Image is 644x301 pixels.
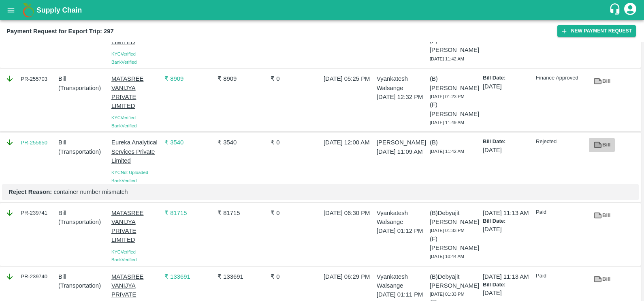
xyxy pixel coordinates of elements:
p: [DATE] 11:13 AM [483,209,533,217]
span: [DATE] 01:23 PM [430,94,465,99]
p: [DATE] 12:00 AM [324,138,373,147]
span: KYC Verified [111,115,136,120]
p: Bill [58,74,108,83]
p: MATASREE VANIJYA PRIVATE LIMITED [111,209,161,245]
a: Supply Chain [36,4,609,16]
span: KYC Verified [111,249,136,254]
p: container number mismatch [9,187,632,196]
p: Bill Date: [483,217,533,225]
p: ₹ 8909 [218,74,267,83]
button: New Payment Request [557,25,636,37]
p: Paid [536,272,586,280]
p: Vyankatesh Walsange [377,272,426,290]
p: ₹ 81715 [164,209,214,217]
a: PR-255650 [21,139,47,147]
p: [DATE] 01:11 PM [377,290,426,299]
p: [PERSON_NAME] [377,138,426,147]
div: PR-255703 [5,74,55,83]
b: Payment Request for Export Trip: 297 [6,28,114,34]
div: account of current user [623,2,638,19]
p: ₹ 0 [271,209,320,217]
div: customer-support [609,3,623,17]
a: Bill [589,209,615,223]
p: [DATE] 01:12 PM [377,226,426,235]
span: Bank Verified [111,257,136,262]
p: (B) [PERSON_NAME] [430,74,480,92]
p: [DATE] [483,82,533,91]
span: [DATE] 10:44 AM [430,254,464,259]
p: (B) Debyajit [PERSON_NAME] [430,272,480,290]
p: [DATE] 12:32 PM [377,92,426,101]
p: [DATE] 11:13 AM [483,272,533,281]
p: [DATE] [483,146,533,155]
p: ₹ 0 [271,272,320,281]
span: Bank Verified [111,60,136,64]
p: [DATE] [483,288,533,297]
p: ₹ 0 [271,74,320,83]
span: KYC Not Uploaded [111,170,148,175]
p: ( Transportation ) [58,147,108,156]
p: ₹ 0 [271,138,320,147]
p: MATASREE VANIJYA PRIVATE LIMITED [111,74,161,110]
div: PR-239741 [5,209,55,217]
p: Vyankatesh Walsange [377,209,426,227]
p: Bill Date: [483,281,533,289]
div: PR-239740 [5,272,55,281]
p: [DATE] 06:30 PM [324,209,373,217]
p: ( Transportation ) [58,281,108,290]
p: ₹ 133691 [218,272,267,281]
span: [DATE] 11:42 AM [430,56,464,61]
p: Bill [58,138,108,147]
span: [DATE] 01:33 PM [430,292,465,297]
p: Vyankatesh Walsange [377,74,426,92]
p: (F) [PERSON_NAME] [430,37,480,55]
p: ( Transportation ) [58,217,108,226]
span: KYC Verified [111,52,136,56]
a: Bill [589,272,615,286]
p: [DATE] 11:09 AM [377,147,426,156]
p: ₹ 8909 [164,74,214,83]
p: (B) [430,138,480,147]
p: ₹ 133691 [164,272,214,281]
p: Rejected [536,138,586,146]
p: (F) [PERSON_NAME] [430,234,480,253]
img: logo [20,2,36,18]
span: [DATE] 01:33 PM [430,228,465,233]
p: ₹ 3540 [164,138,214,147]
p: Finance Approved [536,74,586,82]
p: Eureka Analytical Services Private Limited [111,138,161,165]
button: open drawer [2,1,20,19]
p: Bill Date: [483,74,533,82]
b: Supply Chain [36,6,82,14]
p: Bill Date: [483,138,533,146]
p: ₹ 3540 [218,138,267,147]
b: Reject Reason: [9,189,52,195]
p: Bill [58,272,108,281]
a: Bill [589,74,615,88]
p: (B) Debyajit [PERSON_NAME] [430,209,480,227]
p: ( Transportation ) [58,84,108,92]
p: (F) [PERSON_NAME] [430,100,480,118]
p: [DATE] 05:25 PM [324,74,373,83]
a: Bill [589,138,615,152]
p: Bill [58,209,108,217]
p: [DATE] 06:29 PM [324,272,373,281]
span: [DATE] 11:42 AM [430,149,464,154]
p: ₹ 81715 [218,209,267,217]
p: Paid [536,209,586,216]
span: [DATE] 11:49 AM [430,120,464,125]
span: Bank Verified [111,123,136,128]
p: [DATE] [483,225,533,234]
span: Bank Verified [111,178,136,183]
